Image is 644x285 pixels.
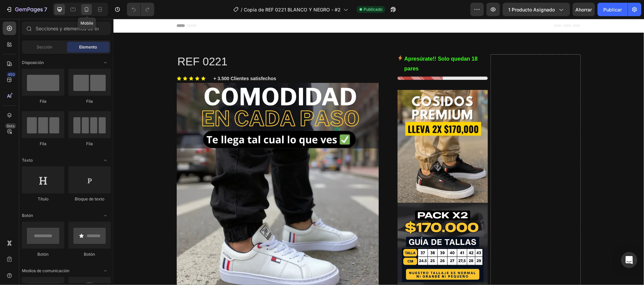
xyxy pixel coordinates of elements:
button: 1 producto asignado [503,3,570,16]
font: Botón [38,252,49,257]
img: gempages_558319859004343539-ec776b52-a512-4c4c-8be7-3ffe0af4a838.webp [284,184,374,264]
div: Abrir Intercom Messenger [621,252,637,268]
font: Fila [86,141,93,146]
font: Disposición [22,60,44,65]
font: Fila [40,141,46,146]
font: 450 [8,72,15,77]
span: Abrir con palanca [100,210,111,221]
span: Abrir con palanca [100,155,111,166]
p: Apresúrate!! Solo quedan 18 pares [291,35,374,55]
span: Abrir con palanca [100,57,111,68]
font: / [241,7,242,12]
font: Título [38,196,48,201]
div: Deshacer/Rehacer [127,3,154,16]
button: Publicar [598,3,628,16]
input: Secciones y elementos de búsqueda [22,22,111,35]
font: Sección [37,44,52,50]
font: 1 producto asignado [508,7,555,12]
font: Publicar [603,7,622,12]
font: Bloque de texto [75,196,104,201]
button: 7 [3,3,50,16]
font: Copia de REF 0221 BLANCO Y NEGRO - #2 [244,7,341,12]
font: Texto [22,158,33,163]
font: Botón [22,213,33,218]
span: Abrir con palanca [100,265,111,276]
font: Botón [84,252,95,257]
font: Fila [40,99,46,104]
img: gempages_558319859004343539-8b7a28e5-133d-4b80-9ea4-588fd92f72d6.webp [284,71,374,184]
font: Medios de comunicación [22,268,69,273]
font: Publicado [364,7,382,12]
font: Elemento [79,44,97,50]
iframe: Área de diseño [113,19,644,285]
font: Fila [86,99,93,104]
button: Ahorrar [573,3,595,16]
font: Ahorrar [576,7,592,12]
font: 7 [44,6,47,13]
font: Beta [7,124,14,128]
